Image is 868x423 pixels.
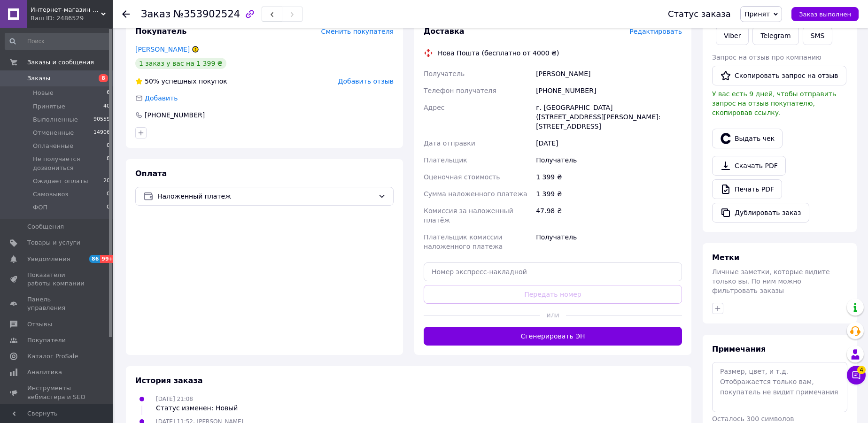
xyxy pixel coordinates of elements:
[424,70,465,77] span: Получатель
[534,82,684,99] div: [PHONE_NUMBER]
[712,54,821,61] span: Запрос на отзыв про компанию
[534,65,684,82] div: [PERSON_NAME]
[712,203,809,223] button: Дублировать заказ
[27,223,64,231] span: Сообщения
[424,207,513,224] span: Комиссия за наложенный платёж
[847,366,866,385] button: Чат с покупателем4
[156,403,238,413] div: Статус изменен: Новый
[27,352,78,361] span: Каталог ProSale
[103,177,110,185] span: 20
[107,142,110,150] span: 0
[33,203,47,212] span: ФОП
[33,142,73,150] span: Оплаченные
[157,191,374,201] span: Наложенный платеж
[534,152,684,169] div: Получатель
[27,295,87,312] span: Панель управления
[135,46,190,53] a: [PERSON_NAME]
[712,129,783,148] button: Выдать чек
[31,14,113,23] div: Ваш ID: 2486529
[107,89,110,97] span: 6
[33,155,107,172] span: Не получается дозвониться
[424,173,500,181] span: Оценочная стоимость
[712,345,766,354] span: Примечания
[33,129,74,137] span: Отмененные
[435,48,561,58] div: Нова Пошта (бесплатно от 4000 ₴)
[27,368,62,377] span: Аналитика
[31,6,101,14] span: Интернет-магазин «Gadgetarium»
[33,190,68,199] span: Самовывоз
[712,415,794,423] span: Осталось 300 символов
[33,115,78,124] span: Выполненные
[424,87,496,94] span: Телефон получателя
[135,27,186,36] span: Покупатель
[716,26,749,45] a: Viber
[100,255,116,263] span: 99+
[99,74,108,82] span: 8
[424,104,444,111] span: Адрес
[89,255,100,263] span: 86
[424,156,467,164] span: Плательщик
[321,28,394,35] span: Сменить покупателя
[629,28,682,35] span: Редактировать
[5,33,111,50] input: Поиск
[93,115,110,124] span: 90559
[712,179,782,199] a: Печать PDF
[534,202,684,229] div: 47.98 ₴
[107,203,110,212] span: 0
[135,77,227,86] div: успешных покупок
[135,376,203,385] span: История заказа
[122,9,130,19] div: Вернуться назад
[27,238,80,247] span: Товары и услуги
[424,139,475,147] span: Дата отправки
[145,94,178,102] span: Добавить
[173,8,240,20] span: №353902524
[33,177,88,185] span: Ожидает оплаты
[107,190,110,199] span: 0
[27,320,52,329] span: Отзывы
[534,99,684,135] div: г. [GEOGRAPHIC_DATA] ([STREET_ADDRESS][PERSON_NAME]: [STREET_ADDRESS]
[857,366,866,374] span: 4
[135,169,167,178] span: Оплата
[27,74,50,83] span: Заказы
[712,156,786,176] a: Скачать PDF
[803,26,833,45] button: SMS
[27,255,70,263] span: Уведомления
[338,77,394,85] span: Добавить отзыв
[93,129,110,137] span: 14906
[156,396,193,402] span: [DATE] 21:08
[744,10,770,18] span: Принят
[27,384,87,401] span: Инструменты вебмастера и SEO
[752,26,798,45] a: Telegram
[712,253,739,262] span: Метки
[540,310,566,320] span: или
[424,262,682,281] input: Номер экспресс-накладной
[791,7,859,21] button: Заказ выполнен
[712,90,836,116] span: У вас есть 9 дней, чтобы отправить запрос на отзыв покупателю, скопировав ссылку.
[712,268,830,294] span: Личные заметки, которые видите только вы. По ним можно фильтровать заказы
[33,89,54,97] span: Новые
[27,271,87,288] span: Показатели работы компании
[424,233,503,250] span: Плательщик комиссии наложенного платежа
[141,8,170,20] span: Заказ
[145,77,159,85] span: 50%
[27,58,94,67] span: Заказы и сообщения
[424,327,682,346] button: Сгенерировать ЭН
[534,185,684,202] div: 1 399 ₴
[534,135,684,152] div: [DATE]
[424,27,465,36] span: Доставка
[712,66,846,85] button: Скопировать запрос на отзыв
[534,229,684,255] div: Получатель
[144,110,206,120] div: [PHONE_NUMBER]
[33,102,65,111] span: Принятые
[799,11,851,18] span: Заказ выполнен
[534,169,684,185] div: 1 399 ₴
[668,9,731,19] div: Статус заказа
[103,102,110,111] span: 40
[27,336,66,345] span: Покупатели
[135,58,226,69] div: 1 заказ у вас на 1 399 ₴
[424,190,527,198] span: Сумма наложенного платежа
[107,155,110,172] span: 8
